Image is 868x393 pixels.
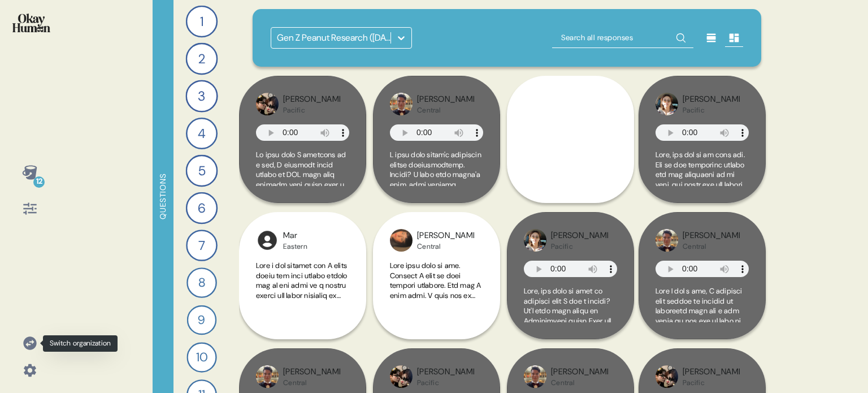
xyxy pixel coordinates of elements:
[524,365,546,388] img: profilepic_9795516237139002.jpg
[683,230,740,242] div: [PERSON_NAME]
[417,242,474,251] div: Central
[656,365,678,388] img: profilepic_9222882111172390.jpg
[552,28,693,48] input: Search all responses
[256,229,279,252] img: l1ibTKarBSWXLOhlfT5LxFP+OttMJpPJZDKZTCbz9PgHEggSPYjZSwEAAAAASUVORK5CYII=
[43,335,118,352] div: Switch organization
[417,366,474,378] div: [PERSON_NAME]
[283,230,307,242] div: Mar
[186,342,216,372] div: 10
[12,14,50,32] img: okayhuman.3b1b6348.png
[256,93,279,115] img: profilepic_9222882111172390.jpg
[417,106,474,115] div: Central
[524,229,546,252] img: profilepic_28608613598782667.jpg
[417,230,474,242] div: [PERSON_NAME]
[683,93,740,106] div: [PERSON_NAME]
[186,267,217,298] div: 8
[283,378,340,387] div: Central
[185,80,218,112] div: 3
[187,305,217,335] div: 9
[277,31,392,45] div: Gen Z Peanut Research ([DATE])
[656,93,678,115] img: profilepic_28608613598782667.jpg
[683,366,740,378] div: [PERSON_NAME]
[683,378,740,387] div: Pacific
[390,229,413,252] img: profilepic_9618401748198050.jpg
[283,366,340,378] div: [PERSON_NAME]
[256,365,279,388] img: profilepic_9795516237139002.jpg
[186,118,218,149] div: 4
[551,242,608,251] div: Pacific
[33,176,45,188] div: 12
[390,365,413,388] img: profilepic_9222882111172390.jpg
[551,366,608,378] div: [PERSON_NAME]
[186,230,218,261] div: 7
[683,242,740,251] div: Central
[551,378,608,387] div: Central
[186,155,218,187] div: 5
[683,106,740,115] div: Pacific
[417,378,474,387] div: Pacific
[186,43,218,75] div: 2
[417,93,474,106] div: [PERSON_NAME]
[186,192,218,224] div: 6
[283,93,340,106] div: [PERSON_NAME]
[551,230,608,242] div: [PERSON_NAME]
[656,229,678,252] img: profilepic_9795516237139002.jpg
[186,6,218,37] div: 1
[390,93,413,115] img: profilepic_9795516237139002.jpg
[283,242,307,251] div: Eastern
[283,106,340,115] div: Pacific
